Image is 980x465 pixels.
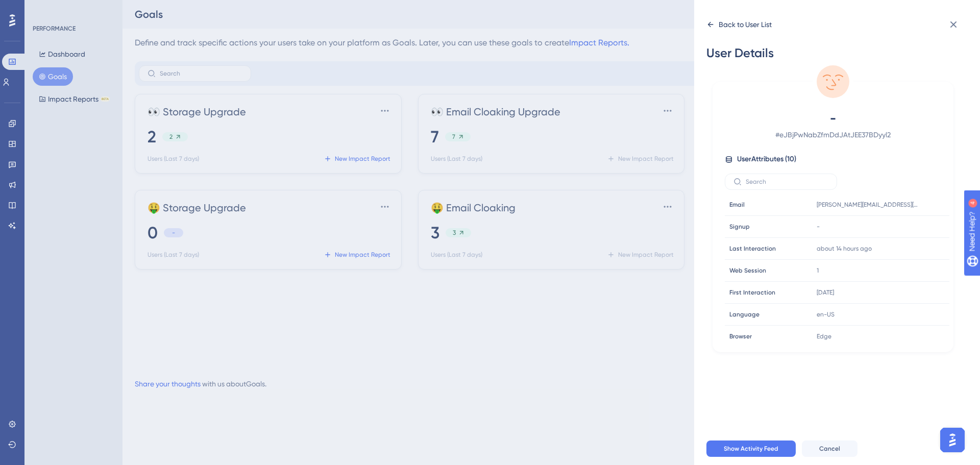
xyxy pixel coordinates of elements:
span: [PERSON_NAME][EMAIL_ADDRESS][DOMAIN_NAME] [817,201,919,209]
span: Show Activity Feed [724,445,778,453]
span: Browser [729,332,752,340]
span: Language [729,310,759,319]
div: 4 [71,5,74,13]
span: Last Interaction [729,244,776,253]
button: Cancel [802,440,857,457]
span: # eJBjPwNabZfmDdJAtJEE37BDyyl2 [743,129,923,141]
span: First Interaction [729,288,775,297]
span: en-US [817,310,835,319]
span: User Attributes ( 10 ) [737,153,796,165]
time: about 14 hours ago [817,245,872,252]
span: - [743,110,923,127]
span: Web Session [729,266,766,275]
span: Cancel [819,445,840,453]
span: Signup [729,223,750,231]
div: Back to User List [719,18,772,31]
iframe: UserGuiding AI Assistant Launcher [937,425,968,455]
div: User Details [706,45,960,61]
span: 1 [817,266,819,275]
span: Edge [817,332,831,340]
input: Search [746,178,828,185]
span: Email [729,201,745,209]
span: - [817,223,820,231]
span: Need Help? [24,3,64,15]
button: Show Activity Feed [706,440,796,457]
time: [DATE] [817,289,834,296]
